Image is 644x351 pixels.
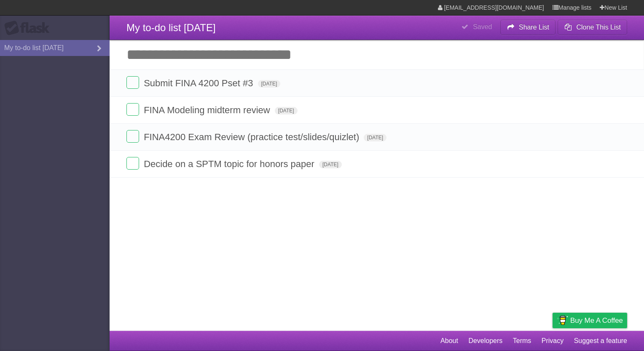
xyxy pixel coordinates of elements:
span: Buy me a coffee [570,313,623,328]
span: Decide on a SPTM topic for honors paper [144,159,317,169]
a: About [440,333,458,349]
span: My to-do list [DATE] [126,22,216,33]
img: Buy me a coffee [557,313,568,327]
a: Buy me a coffee [553,313,627,328]
span: Submit FINA 4200 Pset #3 [144,78,255,88]
label: Done [126,130,139,143]
span: FINA Modeling midterm review [144,105,272,115]
a: Developers [468,333,502,349]
b: Share List [519,24,549,31]
span: [DATE] [364,134,386,141]
button: Share List [500,20,556,35]
a: Privacy [542,333,563,349]
span: FINA4200 Exam Review (practice test/slides/quizlet) [144,132,361,142]
span: [DATE] [275,107,298,114]
b: Saved [473,23,492,30]
label: Done [126,157,139,170]
button: Clone This List [558,20,627,35]
span: [DATE] [319,161,342,168]
b: Clone This List [576,24,621,31]
a: Suggest a feature [574,333,627,349]
div: Flask [4,21,55,36]
a: Terms [513,333,531,349]
label: Done [126,103,139,116]
label: Done [126,76,139,89]
span: [DATE] [258,80,281,88]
